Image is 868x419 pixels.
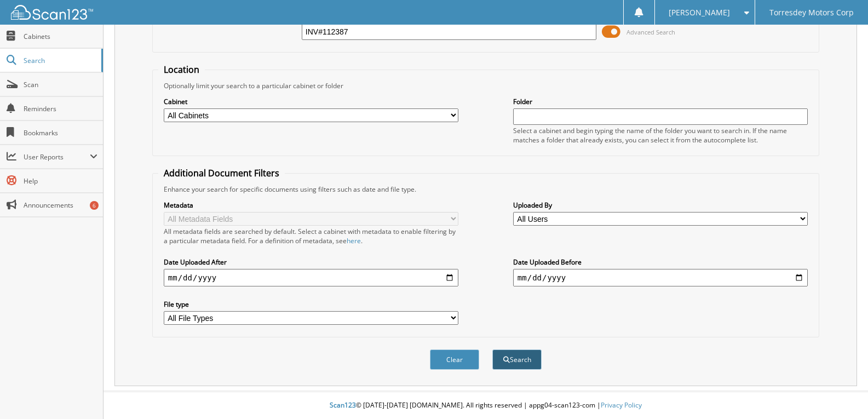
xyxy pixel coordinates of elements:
[24,200,97,210] span: Announcements
[24,56,96,65] span: Search
[24,32,97,41] span: Cabinets
[347,236,361,245] a: here
[164,200,458,210] label: Metadata
[164,97,458,106] label: Cabinet
[90,201,99,210] div: 6
[513,269,808,286] input: end
[513,257,808,267] label: Date Uploaded Before
[330,400,356,410] span: Scan123
[158,185,813,194] div: Enhance your search for specific documents using filters such as date and file type.
[158,64,205,76] legend: Location
[164,227,458,245] div: All metadata fields are searched by default. Select a cabinet with metadata to enable filtering b...
[104,392,868,419] div: © [DATE]-[DATE] [DOMAIN_NAME]. All rights reserved | appg04-scan123-com |
[669,9,730,16] span: [PERSON_NAME]
[164,269,458,286] input: start
[430,349,479,370] button: Clear
[626,28,675,36] span: Advanced Search
[24,80,97,89] span: Scan
[513,126,808,145] div: Select a cabinet and begin typing the name of the folder you want to search in. If the name match...
[164,257,458,267] label: Date Uploaded After
[601,400,642,410] a: Privacy Policy
[492,349,542,370] button: Search
[158,81,813,90] div: Optionally limit your search to a particular cabinet or folder
[158,167,285,179] legend: Additional Document Filters
[11,5,93,20] img: scan123-logo-white.svg
[769,9,854,16] span: Torresdey Motors Corp
[813,366,868,419] iframe: Chat Widget
[24,176,97,186] span: Help
[24,128,97,137] span: Bookmarks
[513,200,808,210] label: Uploaded By
[24,152,90,162] span: User Reports
[513,97,808,106] label: Folder
[24,104,97,113] span: Reminders
[164,300,458,309] label: File type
